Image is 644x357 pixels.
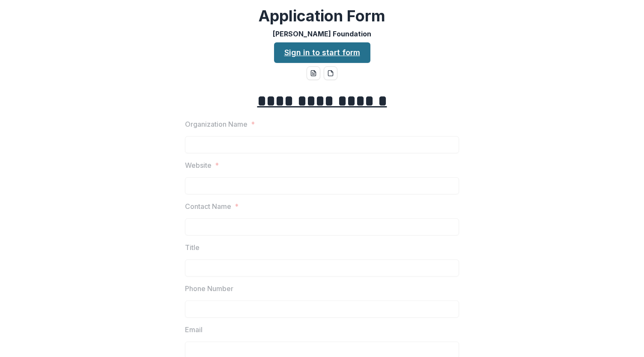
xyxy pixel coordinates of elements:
[185,160,212,170] p: Website
[324,66,337,80] button: pdf-download
[185,119,247,129] p: Organization Name
[185,324,203,335] p: Email
[185,242,200,253] p: Title
[185,201,231,211] p: Contact Name
[273,29,371,39] p: [PERSON_NAME] Foundation
[274,42,370,63] a: Sign in to start form
[259,7,385,25] h2: Application Form
[185,283,233,294] p: Phone Number
[307,66,320,80] button: word-download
